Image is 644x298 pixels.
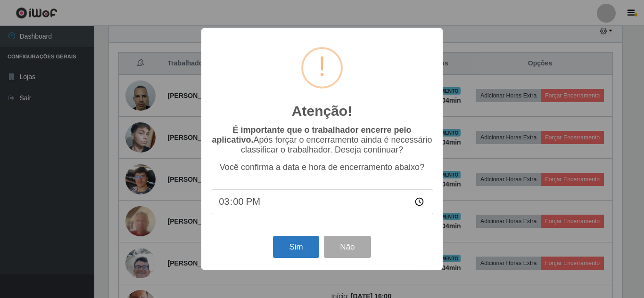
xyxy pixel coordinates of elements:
[273,236,319,258] button: Sim
[211,125,433,155] p: Após forçar o encerramento ainda é necessário classificar o trabalhador. Deseja continuar?
[212,125,411,145] b: É importante que o trabalhador encerre pelo aplicativo.
[324,236,371,258] button: Não
[292,103,352,120] h2: Atenção!
[211,162,433,172] p: Você confirma a data e hora de encerramento abaixo?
